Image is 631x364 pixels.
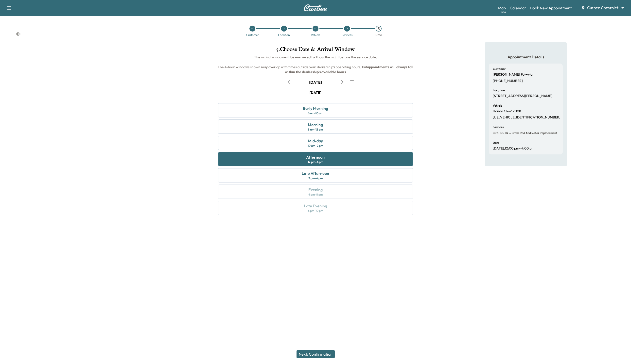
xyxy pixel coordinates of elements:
b: will be narrowed to 1 hour [284,55,325,59]
h6: Services [493,126,504,129]
span: Brake Pad and Rotor Replacement [511,131,557,135]
b: appointments will always fall within the dealership's available hours [285,65,414,74]
h5: Appointment Details [489,54,563,60]
span: - [508,131,511,135]
p: [US_VEHICLE_IDENTIFICATION_NUMBER] [493,115,561,120]
div: Back [16,32,21,36]
div: Afternoon [306,154,325,160]
div: Late Afternoon [302,170,329,176]
h6: Date [493,141,499,144]
a: MapBeta [498,5,506,11]
div: Vehicle [311,33,320,36]
p: [DATE] , 12:00 pm - 4:00 pm [493,146,534,151]
p: [STREET_ADDRESS][PERSON_NAME] [493,94,552,98]
div: 2 pm - 6 pm [308,176,323,180]
div: Date [375,33,382,36]
h6: Customer [493,67,506,70]
div: Customer [246,33,259,36]
p: [PERSON_NAME] Fulwyler [493,72,534,77]
a: Calendar [510,5,526,11]
a: Book New Appointment [530,5,572,11]
div: Services [342,33,352,36]
div: Early Morning [303,105,328,111]
p: Honda CR-V 2008 [493,109,521,114]
span: BRKPDRTR [493,131,508,135]
div: Mid-day [308,138,323,144]
div: [DATE] [309,80,322,85]
div: 5 [376,26,382,32]
div: Morning [308,122,323,128]
div: 12 pm - 4 pm [308,160,323,164]
h1: 5 . Choose Date & Arrival Window [214,46,417,55]
img: Curbee Logo [304,4,327,11]
div: Beta [501,10,506,14]
div: 10 am - 2 pm [308,144,323,148]
h6: Location [493,89,505,92]
p: [PHONE_NUMBER] [493,79,523,83]
div: [DATE] [310,90,321,95]
span: Curbee Chevrolet [587,5,618,11]
div: 6 am - 10 am [308,111,323,115]
span: The arrival window the night before the service date. The 4-hour windows shown may overlap with t... [218,55,414,74]
div: Location [278,33,290,36]
div: 8 am - 12 pm [308,128,323,132]
button: Next: Confirmation [297,350,335,358]
h6: Vehicle [493,104,502,107]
